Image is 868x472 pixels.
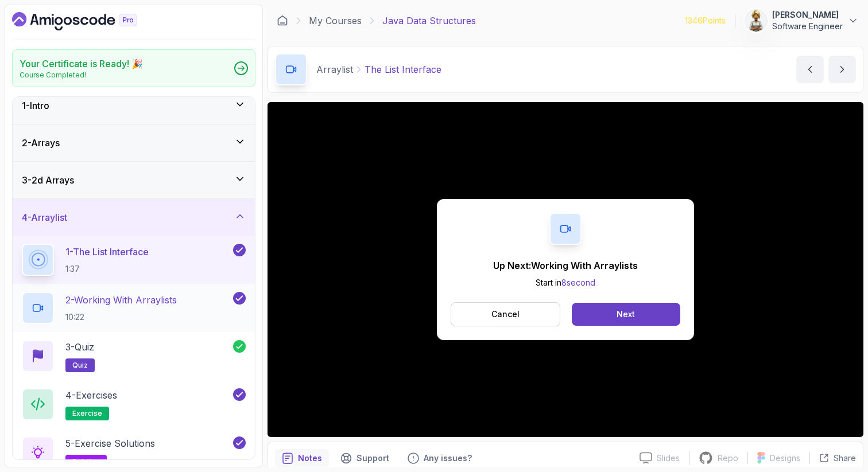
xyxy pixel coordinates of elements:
[796,56,824,83] button: previous content
[13,124,255,161] button: 2-Arrays
[13,162,255,198] button: 3-2d Arrays
[72,457,100,466] span: solution
[20,71,143,80] p: Course Completed!
[493,259,638,272] p: Up Next: Working With Arraylists
[451,302,560,326] button: Cancel
[65,293,177,307] p: 2 - Working With Arraylists
[772,9,843,21] p: [PERSON_NAME]
[745,9,859,32] button: user profile image[PERSON_NAME]Software Engineer
[22,99,49,112] h3: 1 - Intro
[268,102,863,437] iframe: 1 - The List Interface
[20,57,143,71] h2: Your Certificate is Ready! 🎉
[685,15,726,26] p: 1346 Points
[22,244,246,276] button: 1-The List Interface1:37
[572,303,680,326] button: Next
[12,49,255,87] a: Your Certificate is Ready! 🎉Course Completed!
[401,449,479,467] button: Feedback button
[65,311,177,323] p: 10:22
[745,10,767,32] img: user profile image
[72,409,102,418] span: exercise
[12,12,164,30] a: Dashboard
[277,15,288,26] a: Dashboard
[809,453,856,464] button: Share
[275,449,329,467] button: notes button
[13,87,255,124] button: 1-Intro
[316,63,353,76] p: Arraylist
[65,340,94,354] p: 3 - Quiz
[718,453,738,464] p: Repo
[424,453,472,464] p: Any issues?
[365,63,441,76] p: The List Interface
[309,14,362,28] a: My Courses
[22,340,246,372] button: 3-Quizquiz
[493,277,638,288] p: Start in
[22,173,74,187] h3: 3 - 2d Arrays
[22,292,246,324] button: 2-Working With Arraylists10:22
[65,436,155,450] p: 5 - Exercise Solutions
[828,56,856,83] button: next content
[22,210,67,224] h3: 4 - Arraylist
[72,361,88,370] span: quiz
[22,388,246,420] button: 4-Exercisesexercise
[561,278,595,287] span: 8 second
[382,14,476,28] p: Java Data Structures
[834,453,856,464] p: Share
[770,453,800,464] p: Designs
[22,136,60,150] h3: 2 - Arrays
[617,309,635,320] div: Next
[356,453,389,464] p: Support
[491,309,520,320] p: Cancel
[65,263,149,275] p: 1:37
[772,21,843,32] p: Software Engineer
[22,436,246,469] button: 5-Exercise Solutionssolution
[13,199,255,236] button: 4-Arraylist
[298,453,322,464] p: Notes
[334,449,396,467] button: Support button
[65,388,117,402] p: 4 - Exercises
[657,453,680,464] p: Slides
[65,245,149,259] p: 1 - The List Interface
